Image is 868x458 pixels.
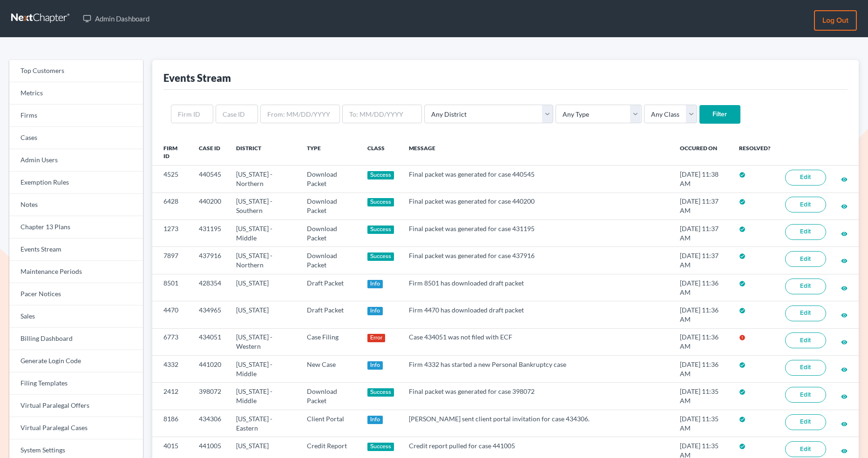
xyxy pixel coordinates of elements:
td: 440545 [191,166,229,192]
td: 434306 [191,410,229,437]
td: 8186 [152,410,191,437]
a: Pacer Notices [9,283,143,305]
td: 431195 [191,220,229,247]
i: check_circle [739,307,746,314]
a: Virtual Paralegal Offers [9,395,143,417]
th: Firm ID [152,139,191,166]
input: Firm ID [171,105,213,123]
th: Class [360,139,402,166]
i: check_circle [739,362,746,368]
i: visibility [841,203,848,210]
i: check_circle [739,416,746,423]
div: Success [367,388,394,397]
i: check_circle [739,226,746,232]
i: visibility [841,448,848,454]
td: 434051 [191,328,229,355]
td: Download Packet [299,383,359,410]
input: Case ID [216,105,258,123]
a: Sales [9,305,143,328]
th: Resolved? [732,139,778,166]
td: 398072 [191,383,229,410]
i: visibility [841,339,848,345]
td: Client Portal [299,410,359,437]
i: error [739,334,746,341]
td: Download Packet [299,220,359,247]
td: New Case [299,356,359,383]
div: Error [367,334,386,342]
td: Case 434051 was not filed with ECF [401,328,672,355]
a: visibility [841,365,848,373]
i: check_circle [739,172,746,178]
a: visibility [841,284,848,292]
a: Admin Users [9,149,143,172]
a: Edit [785,332,826,348]
td: [US_STATE] - Middle [229,383,299,410]
a: Firms [9,105,143,127]
th: Message [401,139,672,166]
a: Edit [785,224,826,240]
td: Final packet was generated for case 431195 [401,220,672,247]
a: visibility [841,392,848,400]
td: [US_STATE] - Western [229,328,299,355]
td: 434965 [191,301,229,328]
a: Notes [9,194,143,216]
td: [US_STATE] - Eastern [229,410,299,437]
td: Firm 4332 has started a new Personal Bankruptcy case [401,356,672,383]
i: visibility [841,285,848,292]
a: Chapter 13 Plans [9,216,143,239]
td: Case Filing [299,328,359,355]
td: [DATE] 11:36 AM [672,301,732,328]
td: [US_STATE] [229,274,299,301]
td: [DATE] 11:35 AM [672,383,732,410]
td: [US_STATE] - Southern [229,192,299,219]
td: Draft Packet [299,301,359,328]
td: Download Packet [299,247,359,274]
div: Success [367,226,394,234]
td: Final packet was generated for case 440545 [401,166,672,192]
div: Success [367,171,394,179]
td: [US_STATE] [229,301,299,328]
a: Generate Login Code [9,350,143,372]
td: 7897 [152,247,191,274]
td: [PERSON_NAME] sent client portal invitation for case 434306. [401,410,672,437]
a: Edit [785,170,826,186]
div: Success [367,252,394,261]
a: Edit [785,360,826,376]
td: Download Packet [299,166,359,192]
div: Success [367,198,394,206]
input: Filter [699,105,740,124]
a: visibility [841,256,848,264]
td: 8501 [152,274,191,301]
i: check_circle [739,199,746,205]
a: Cases [9,127,143,149]
th: District [229,139,299,166]
td: 6773 [152,328,191,355]
td: [DATE] 11:37 AM [672,247,732,274]
td: 2412 [152,383,191,410]
td: 428354 [191,274,229,301]
a: visibility [841,311,848,319]
a: visibility [841,229,848,237]
a: Edit [785,251,826,267]
a: visibility [841,446,848,454]
i: visibility [841,421,848,427]
td: Final packet was generated for case 398072 [401,383,672,410]
td: 437916 [191,247,229,274]
td: [US_STATE] - Middle [229,356,299,383]
a: Edit [785,279,826,294]
td: 4332 [152,356,191,383]
div: Events Stream [163,71,231,85]
th: Occured On [672,139,732,166]
input: To: MM/DD/YYYY [342,105,422,123]
a: Top Customers [9,60,143,82]
td: Draft Packet [299,274,359,301]
a: visibility [841,419,848,427]
td: [US_STATE] - Northern [229,166,299,192]
a: Admin Dashboard [78,10,154,27]
td: [US_STATE] - Northern [229,247,299,274]
a: Metrics [9,82,143,105]
a: visibility [841,202,848,210]
td: [DATE] 11:37 AM [672,220,732,247]
th: Case ID [191,139,229,166]
a: Billing Dashboard [9,328,143,350]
